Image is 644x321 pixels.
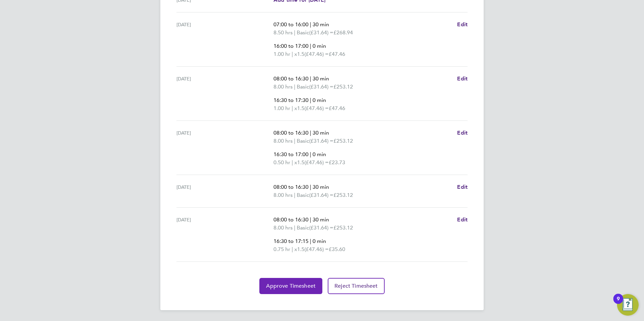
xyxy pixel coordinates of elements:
[457,21,468,29] a: Edit
[310,238,311,244] span: |
[310,130,311,136] span: |
[309,224,333,231] span: (£31.64) =
[292,246,293,252] span: |
[273,159,290,166] span: 0.50 hr
[457,75,468,83] a: Edit
[457,130,468,136] span: Edit
[457,183,468,191] a: Edit
[266,283,316,289] span: Approve Timesheet
[273,192,293,198] span: 8.00 hrs
[310,21,311,28] span: |
[292,105,293,111] span: |
[297,137,309,145] span: Basic
[273,216,309,223] span: 08:00 to 16:30
[304,51,329,57] span: (£47.46) =
[176,216,273,253] div: [DATE]
[292,159,293,166] span: |
[294,50,304,58] span: x1.5
[297,29,309,37] span: Basic
[273,97,309,103] span: 16:30 to 17:30
[273,224,293,231] span: 8.00 hrs
[273,184,309,190] span: 08:00 to 16:30
[294,224,295,231] span: |
[333,224,353,231] span: £253.12
[457,216,468,224] a: Edit
[333,29,353,36] span: £268.94
[297,224,309,232] span: Basic
[297,191,309,199] span: Basic
[273,130,309,136] span: 08:00 to 16:30
[273,75,309,82] span: 08:00 to 16:30
[310,97,311,103] span: |
[304,159,329,166] span: (£47.46) =
[297,83,309,91] span: Basic
[259,278,322,294] button: Approve Timesheet
[617,299,620,308] div: 9
[176,75,273,112] div: [DATE]
[294,83,295,90] span: |
[309,83,333,90] span: (£31.64) =
[273,21,309,28] span: 07:00 to 16:00
[329,51,345,57] span: £47.46
[313,151,326,157] span: 0 min
[313,75,329,82] span: 30 min
[294,104,304,112] span: x1.5
[273,238,309,244] span: 16:30 to 17:15
[313,21,329,28] span: 30 min
[334,283,378,289] span: Reject Timesheet
[329,246,345,252] span: £35.60
[333,138,353,144] span: £253.12
[309,138,333,144] span: (£31.64) =
[457,129,468,137] a: Edit
[313,130,329,136] span: 30 min
[304,105,329,111] span: (£47.46) =
[273,43,309,49] span: 16:00 to 17:00
[176,21,273,58] div: [DATE]
[294,138,295,144] span: |
[294,192,295,198] span: |
[304,246,329,252] span: (£47.46) =
[313,184,329,190] span: 30 min
[294,245,304,253] span: x1.5
[176,183,273,199] div: [DATE]
[292,51,293,57] span: |
[294,29,295,36] span: |
[310,216,311,223] span: |
[310,184,311,190] span: |
[457,21,468,28] span: Edit
[313,43,326,49] span: 0 min
[310,151,311,157] span: |
[176,129,273,167] div: [DATE]
[273,151,309,157] span: 16:30 to 17:00
[457,184,468,190] span: Edit
[457,75,468,82] span: Edit
[273,105,290,111] span: 1.00 hr
[329,105,345,111] span: £47.46
[313,238,326,244] span: 0 min
[333,192,353,198] span: £253.12
[313,216,329,223] span: 30 min
[273,51,290,57] span: 1.00 hr
[273,246,290,252] span: 0.75 hr
[617,294,639,316] button: Open Resource Center, 9 new notifications
[329,159,345,166] span: £23.73
[273,138,293,144] span: 8.00 hrs
[273,29,293,36] span: 8.50 hrs
[309,192,333,198] span: (£31.64) =
[309,29,333,36] span: (£31.64) =
[273,83,293,90] span: 8.00 hrs
[310,75,311,82] span: |
[310,43,311,49] span: |
[313,97,326,103] span: 0 min
[457,216,468,223] span: Edit
[328,278,385,294] button: Reject Timesheet
[333,83,353,90] span: £253.12
[294,158,304,167] span: x1.5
